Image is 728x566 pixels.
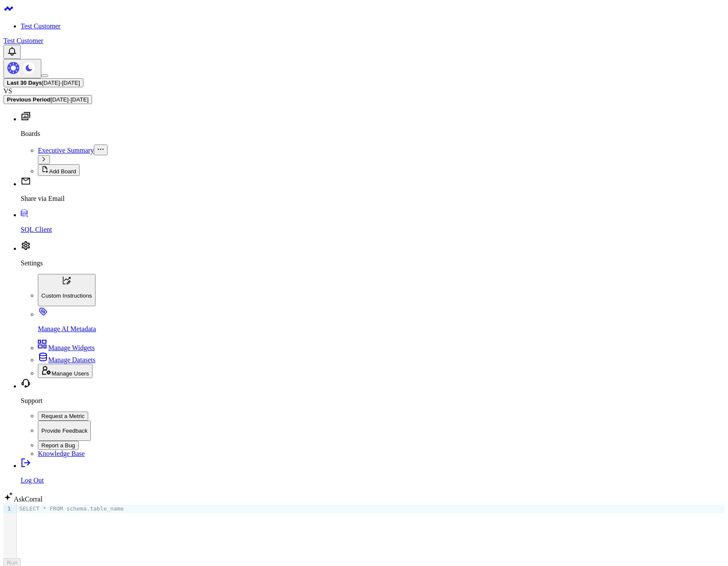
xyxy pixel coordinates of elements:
span: Manage Widgets [48,344,95,351]
button: Provide Feedback [38,421,91,441]
a: Log Out [21,462,725,484]
button: Custom Instructions [38,274,96,306]
button: Last 30 Days[DATE]-[DATE] [3,78,83,87]
p: Settings [21,259,725,267]
button: Previous Period[DATE]-[DATE] [3,95,92,104]
a: SQL Client [21,211,725,234]
p: Custom Instructions [41,292,92,299]
a: AskCorral [3,495,43,503]
p: Share via Email [21,195,725,203]
b: Previous Period [7,96,50,103]
a: Knowledge Base [38,450,85,457]
a: Test Customer [3,37,43,44]
p: Support [21,397,725,405]
a: Manage Widgets [38,344,95,351]
span: [DATE] - [DATE] [50,96,88,103]
a: Test Customer [21,22,61,30]
button: Add Board [38,164,80,176]
span: Manage Users [52,370,89,377]
span: [DATE] - [DATE] [42,80,80,86]
span: Manage Datasets [48,356,96,363]
p: Log Out [21,477,725,484]
button: Manage Users [38,364,93,378]
div: VS [3,87,725,95]
button: Report a Bug [38,441,79,450]
a: Manage AI Metadata [38,311,725,333]
p: Provide Feedback [41,428,87,434]
div: 1 [3,505,12,514]
b: Last 30 Days [7,80,42,86]
p: Boards [21,130,725,138]
p: SQL Client [21,226,725,234]
p: Manage AI Metadata [38,325,725,333]
a: Executive Summary [38,147,94,154]
button: Request a Metric [38,412,88,421]
a: Manage Datasets [38,356,96,363]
